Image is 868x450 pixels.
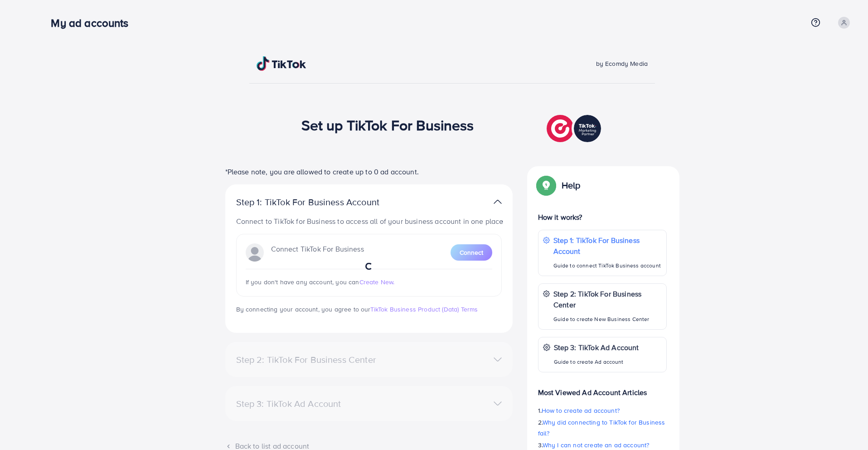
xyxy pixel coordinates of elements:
[236,197,408,208] p: Step 1: TikTok For Business Account
[553,314,662,325] p: Guide to create New Business Center
[553,235,662,257] p: Step 1: TikTok For Business Account
[301,116,474,134] h1: Set up TikTok For Business
[538,417,667,439] p: 2.
[225,166,513,177] p: *Please note, you are allowed to create up to 0 ad account.
[596,59,648,68] span: by Ecomdy Media
[543,440,650,450] span: Why I can not create an ad account?
[494,195,502,208] img: TikTok partner
[257,56,306,71] img: TikTok
[538,212,667,223] p: How it works?
[51,16,136,30] h3: My ad accounts
[538,418,665,438] span: Why did connecting to TikTok for Business fail?
[538,405,667,416] p: 1.
[538,380,667,398] p: Most Viewed Ad Account Articles
[553,288,662,310] p: Step 2: TikTok For Business Center
[554,356,639,367] p: Guide to create Ad account
[554,342,639,353] p: Step 3: TikTok Ad Account
[538,177,554,193] img: Popup guide
[547,113,603,144] img: TikTok partner
[562,180,581,191] p: Help
[553,260,662,271] p: Guide to connect TikTok Business account
[542,406,620,415] span: How to create ad account?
